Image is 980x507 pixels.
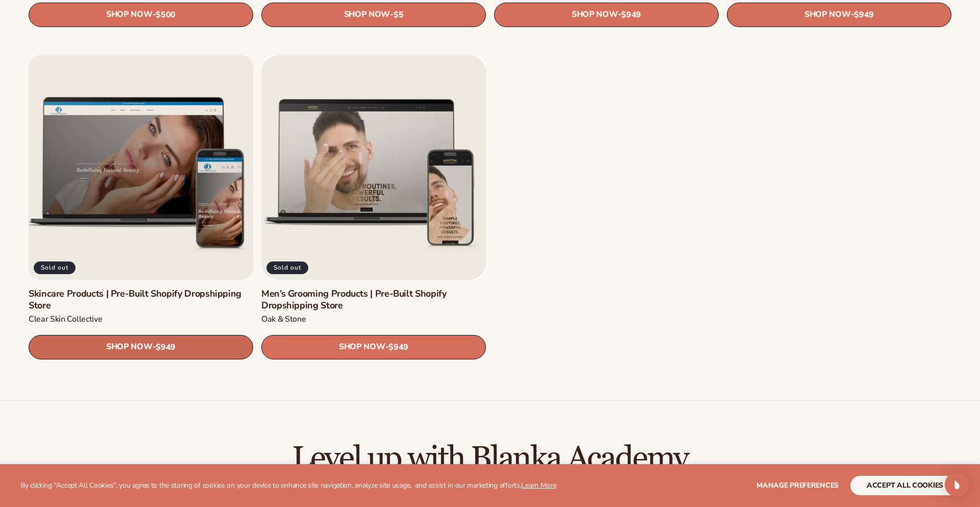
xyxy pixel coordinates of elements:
p: By clicking "Accept All Cookies", you agree to the storing of cookies on your device to enhance s... [20,481,556,490]
a: SHOP NOW- $500 [29,2,253,27]
span: $949 [621,10,641,19]
div: Open Intercom Messenger [945,472,969,497]
a: SHOP NOW- $5 [261,2,486,27]
span: $5 [394,10,403,19]
a: Skincare Products | Pre-Built Shopify Dropshipping Store [29,288,253,312]
button: accept all cookies [850,476,960,495]
span: $949 [388,343,408,352]
a: SHOP NOW- $949 [494,2,719,27]
span: SHOP NOW [572,10,618,19]
span: $949 [854,10,874,19]
span: $500 [156,10,176,19]
span: SHOP NOW [106,10,152,19]
span: SHOP NOW [339,342,385,352]
a: SHOP NOW- $949 [727,2,951,27]
span: SHOP NOW [344,10,390,19]
a: Men’s Grooming Products | Pre-Built Shopify Dropshipping Store [261,288,486,312]
span: SHOP NOW [804,10,850,19]
span: Manage preferences [756,480,839,490]
span: SHOP NOW [106,342,152,352]
a: Learn More [521,480,556,490]
a: SHOP NOW- $949 [29,335,253,359]
h2: Level up with Blanka Academy [29,442,951,476]
button: Manage preferences [756,476,839,495]
a: SHOP NOW- $949 [261,335,486,359]
span: $949 [156,343,176,352]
